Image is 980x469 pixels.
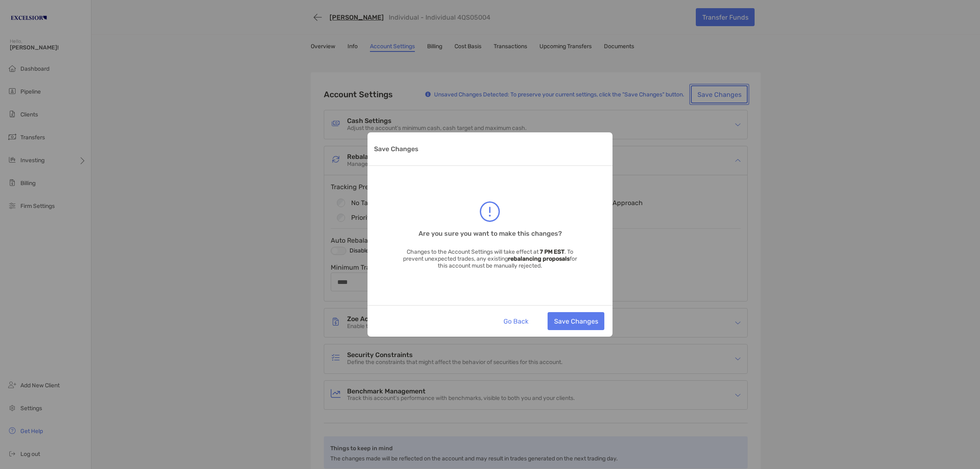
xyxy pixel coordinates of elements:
div: Save Changes [367,132,612,337]
p: Save Changes [374,144,419,154]
strong: 7 PM EST [540,248,564,255]
h3: Are you sure you want to make this changes? [419,229,562,239]
strong: rebalancing proposals [508,255,570,262]
p: Changes to the Account Settings will take effect at . To prevent unexpected trades, any existing ... [402,248,578,269]
button: Go Back [497,312,535,330]
button: Save Changes [548,312,604,330]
